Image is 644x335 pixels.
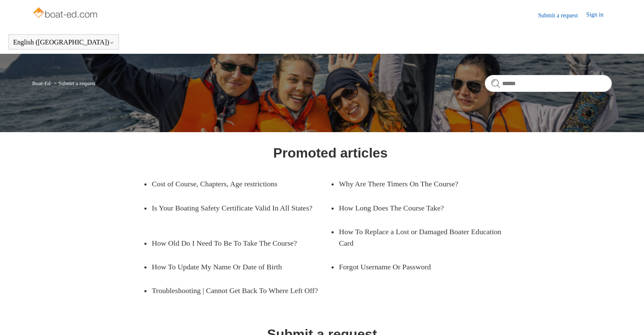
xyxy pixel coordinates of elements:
[152,172,318,196] a: Cost of Course, Chapters, Age restrictions
[339,220,517,255] a: How To Replace a Lost or Damaged Boater Education Card
[152,196,330,220] a: Is Your Boating Safety Certificate Valid In All States?
[13,39,114,46] button: English ([GEOGRAPHIC_DATA])
[152,231,318,255] a: How Old Do I Need To Be To Take The Course?
[339,172,505,196] a: Why Are There Timers On The Course?
[32,80,52,86] li: Boat-Ed
[152,255,318,279] a: How To Update My Name Or Date of Birth
[538,11,586,20] a: Submit a request
[273,143,387,163] h1: Promoted articles
[52,80,96,86] li: Submit a request
[339,196,505,220] a: How Long Does The Course Take?
[485,75,612,92] input: Search
[152,279,330,302] a: Troubleshooting | Cannot Get Back To Where Left Off?
[32,80,50,86] a: Boat-Ed
[339,255,505,279] a: Forgot Username Or Password
[32,5,100,22] img: Boat-Ed Help Center home page
[586,10,612,20] a: Sign in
